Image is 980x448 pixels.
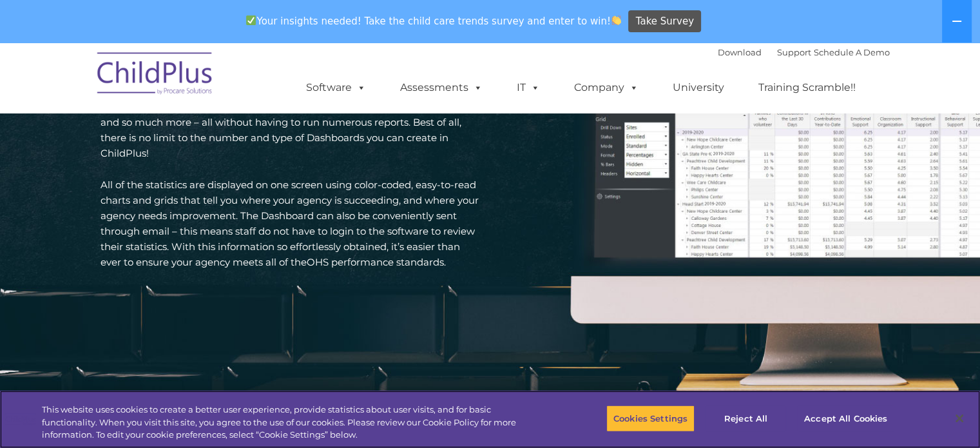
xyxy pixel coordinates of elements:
[611,15,621,25] img: 👏
[246,15,256,25] img: ✅
[293,75,379,101] a: Software
[745,75,869,101] a: Training Scramble!!
[660,75,737,101] a: University
[814,47,890,57] a: Schedule A Demo
[706,405,786,432] button: Reject All
[797,405,894,432] button: Accept All Cookies
[718,47,890,57] font: |
[561,75,651,101] a: Company
[241,8,627,34] span: Your insights needed! Take the child care trends survey and enter to win!
[307,256,444,268] a: OHS performance standards
[606,405,695,432] button: Cookies Settings
[777,47,811,57] a: Support
[91,43,220,108] img: ChildPlus by Procare Solutions
[628,10,701,33] a: Take Survey
[101,179,479,268] span: All of the statistics are displayed on one screen using color-coded, easy-to-read charts and grid...
[636,10,694,33] span: Take Survey
[945,404,974,433] button: Close
[504,75,553,101] a: IT
[718,47,762,57] a: Download
[42,404,539,442] div: This website uses cookies to create a better user experience, provide statistics about user visit...
[387,75,495,101] a: Assessments
[101,85,471,159] span: You can take your agency further with the . The displays your agency’s statistics for multiple ar...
